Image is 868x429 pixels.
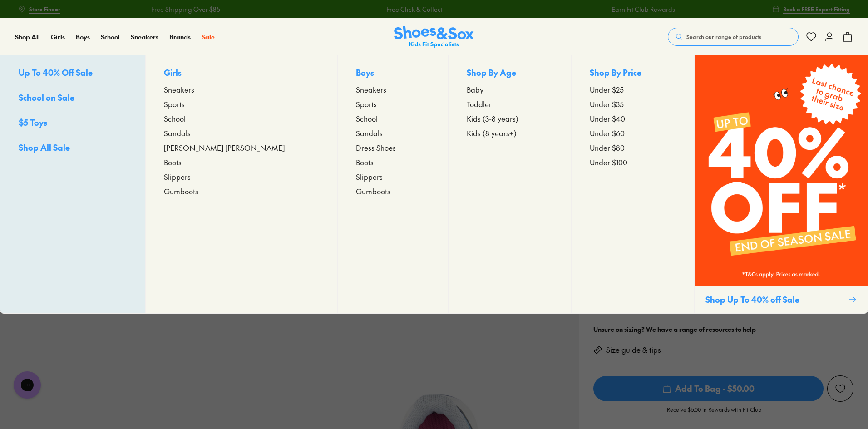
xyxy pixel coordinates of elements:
span: Baby [467,84,483,95]
span: Sandals [164,128,191,138]
p: Shop By Price [590,66,676,80]
span: Sneakers [164,84,194,95]
span: School on Sale [19,92,74,103]
span: School [356,113,378,124]
a: Shop All [15,32,40,42]
span: Sale [202,32,215,41]
span: Shop All [15,32,40,41]
p: Shop By Age [467,66,553,80]
span: Shop All Sale [19,142,70,153]
span: Boots [356,157,374,168]
span: Brands [169,32,191,41]
a: School [164,113,319,124]
span: Gumboots [164,186,198,197]
span: Book a FREE Expert Fitting [783,5,850,13]
p: Receive $5.00 in Rewards with Fit Club [667,405,761,422]
a: $5 Toys [19,116,127,130]
a: Sports [164,99,319,109]
span: Slippers [356,171,383,182]
a: Store Finder [18,1,60,17]
span: Sports [164,99,185,109]
span: [PERSON_NAME] [PERSON_NAME] [164,142,285,153]
a: Under $40 [590,113,676,124]
button: Add To Bag - $50.00 [593,375,824,402]
a: Girls [51,32,65,42]
a: Under $100 [590,157,676,168]
button: Add to Wishlist [827,375,853,402]
img: SNS_Logo_Responsive.svg [394,26,474,48]
a: Up To 40% Off Sale [19,66,127,80]
span: Kids (8 years+) [467,128,517,138]
a: Sneakers [164,84,319,95]
span: $5 Toys [19,117,47,128]
a: [PERSON_NAME] [PERSON_NAME] [164,142,319,153]
span: Boots [164,157,182,168]
span: Search our range of products [686,33,761,41]
a: Gumboots [356,186,430,197]
span: Sneakers [356,84,386,95]
a: Toddler [467,99,553,109]
span: Up To 40% Off Sale [19,67,93,78]
a: Slippers [356,171,430,182]
a: Sneakers [131,32,158,42]
a: Free Click & Collect [386,5,442,14]
span: Under $40 [590,113,625,124]
span: Boys [76,32,90,41]
span: Sports [356,99,377,109]
span: Under $60 [590,128,625,138]
img: SNS_WEBASSETS_GRID_1080x1440_3.png [695,55,868,286]
a: Sneakers [356,84,430,95]
a: Shop Up To 40% off Sale [694,55,868,313]
a: Under $60 [590,128,676,138]
a: Size guide & tips [606,345,661,355]
a: Earn Fit Club Rewards [611,5,675,14]
a: Under $80 [590,142,676,153]
span: Under $25 [590,84,624,95]
a: Boots [356,157,430,168]
a: Book a FREE Expert Fitting [772,1,850,17]
a: Slippers [164,171,319,182]
span: Dress Shoes [356,142,396,153]
span: Under $80 [590,142,625,153]
a: School on Sale [19,91,127,105]
a: Under $25 [590,84,676,95]
button: Search our range of products [668,28,799,46]
p: Shop Up To 40% off Sale [705,293,845,306]
a: Sports [356,99,430,109]
p: Boys [356,66,430,80]
a: Dress Shoes [356,142,430,153]
a: Under $35 [590,99,676,109]
a: Baby [467,84,553,95]
a: School [101,32,120,42]
span: Gumboots [356,186,390,197]
span: School [164,113,186,124]
a: Free Shipping Over $85 [151,5,220,14]
a: Shoes & Sox [394,26,474,48]
span: Store Finder [29,5,60,13]
span: Under $35 [590,99,624,109]
p: Girls [164,66,319,80]
a: Sandals [164,128,319,138]
span: School [101,32,120,41]
span: Slippers [164,171,191,182]
a: Shop All Sale [19,141,127,155]
a: Kids (3-8 years) [467,113,553,124]
a: Gumboots [164,186,319,197]
div: Unsure on sizing? We have a range of resources to help [593,325,853,334]
span: Add To Bag - $50.00 [593,376,824,401]
iframe: Gorgias live chat messenger [9,368,45,402]
span: Kids (3-8 years) [467,113,518,124]
span: Girls [51,32,65,41]
span: Toddler [467,99,492,109]
span: Sandals [356,128,383,138]
a: Kids (8 years+) [467,128,553,138]
a: Boys [76,32,90,42]
a: Boots [164,157,319,168]
a: School [356,113,430,124]
a: Sale [202,32,215,42]
a: Sandals [356,128,430,138]
span: Under $100 [590,157,627,168]
span: Sneakers [131,32,158,41]
a: Brands [169,32,191,42]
